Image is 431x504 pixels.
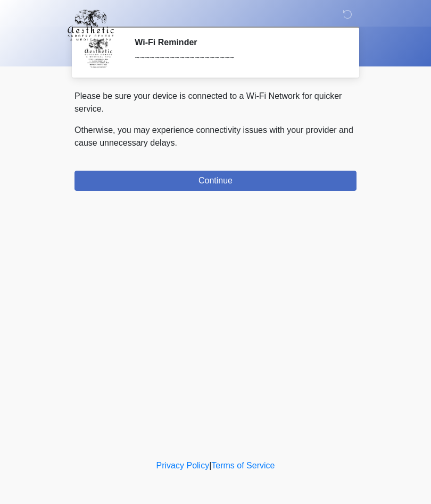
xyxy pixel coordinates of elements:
[82,37,114,69] img: Agent Avatar
[135,52,341,64] div: ~~~~~~~~~~~~~~~~~~~~
[64,8,118,42] img: Aesthetic Surgery Centre, PLLC Logo
[74,171,357,191] button: Continue
[175,138,177,147] span: .
[156,461,210,470] a: Privacy Policy
[211,461,275,470] a: Terms of Service
[209,461,211,470] a: |
[74,124,357,149] p: Otherwise, you may experience connectivity issues with your provider and cause unnecessary delays
[74,90,357,115] p: Please be sure your device is connected to a Wi-Fi Network for quicker service.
